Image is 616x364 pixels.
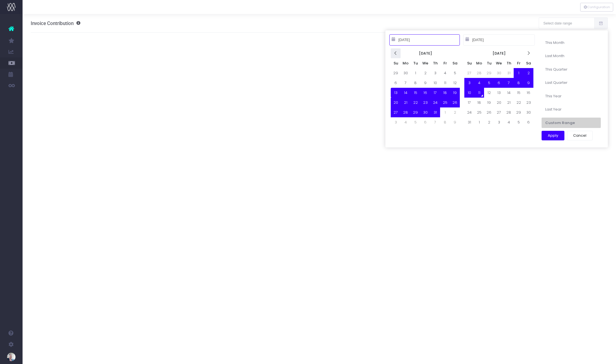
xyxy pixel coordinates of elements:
li: Custom Range [542,118,601,128]
td: 13 [391,88,401,98]
td: 31 [464,117,474,127]
td: 3 [430,68,440,78]
td: 11 [474,88,484,98]
td: 9 [420,78,430,88]
td: 19 [450,88,460,98]
td: 22 [514,98,524,107]
td: 30 [494,68,504,78]
th: Fr [440,58,450,68]
td: 10 [430,78,440,88]
th: Th [504,58,514,68]
div: Vertical button group [580,3,613,12]
td: 3 [464,78,474,88]
td: 29 [514,107,524,117]
span: Invoice Contribution [31,21,74,26]
th: Mo [474,58,484,68]
td: 5 [514,117,524,127]
td: 26 [484,107,494,117]
th: Sa [524,58,533,68]
td: 3 [494,117,504,127]
th: We [420,58,430,68]
td: 8 [410,78,420,88]
td: 10 [464,88,474,98]
td: 5 [450,68,460,78]
td: 3 [391,117,401,127]
th: Mo [401,58,410,68]
td: 1 [474,117,484,127]
td: 2 [524,68,533,78]
td: 23 [524,98,533,107]
td: 6 [420,117,430,127]
td: 24 [430,98,440,107]
td: 8 [440,117,450,127]
th: Tu [484,58,494,68]
td: 5 [410,117,420,127]
li: This Quarter [542,64,601,75]
td: 31 [504,68,514,78]
td: 4 [440,68,450,78]
td: 17 [464,98,474,107]
li: This Month [542,37,601,48]
td: 2 [420,68,430,78]
td: 27 [391,107,401,117]
input: Select date range [539,17,594,29]
li: Last Quarter [542,77,601,88]
th: Su [464,58,474,68]
td: 18 [440,88,450,98]
td: 11 [440,78,450,88]
td: 9 [524,78,533,88]
th: Fr [514,58,524,68]
td: 4 [401,117,410,127]
li: Last Month [542,51,601,61]
td: 20 [391,98,401,107]
td: 29 [410,107,420,117]
th: [DATE] [401,48,450,58]
td: 2 [484,117,494,127]
td: 4 [474,78,484,88]
li: This Year [542,91,601,102]
td: 26 [450,98,460,107]
td: 14 [401,88,410,98]
td: 22 [410,98,420,107]
td: 6 [391,78,401,88]
td: 19 [484,98,494,107]
td: 12 [450,78,460,88]
td: 1 [410,68,420,78]
td: 28 [504,107,514,117]
th: [DATE] [474,48,524,58]
td: 1 [514,68,524,78]
th: We [494,58,504,68]
td: 25 [474,107,484,117]
td: 15 [410,88,420,98]
img: images/default_profile_image.png [7,353,16,361]
td: 6 [494,78,504,88]
button: Configuration [580,3,613,12]
td: 9 [450,117,460,127]
td: 6 [524,117,533,127]
li: Last Year [542,104,601,115]
td: 31 [430,107,440,117]
td: 27 [464,68,474,78]
td: 17 [430,88,440,98]
td: 25 [440,98,450,107]
th: Su [391,58,401,68]
td: 7 [430,117,440,127]
button: Cancel [567,131,593,140]
td: 2 [450,107,460,117]
td: 28 [474,68,484,78]
td: 30 [401,68,410,78]
th: Sa [450,58,460,68]
td: 28 [401,107,410,117]
td: 7 [504,78,514,88]
td: 29 [391,68,401,78]
td: 12 [484,88,494,98]
td: 16 [420,88,430,98]
td: 30 [420,107,430,117]
td: 1 [440,107,450,117]
td: 24 [464,107,474,117]
td: 13 [494,88,504,98]
td: 18 [474,98,484,107]
td: 30 [524,107,533,117]
td: 7 [401,78,410,88]
td: 15 [514,88,524,98]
